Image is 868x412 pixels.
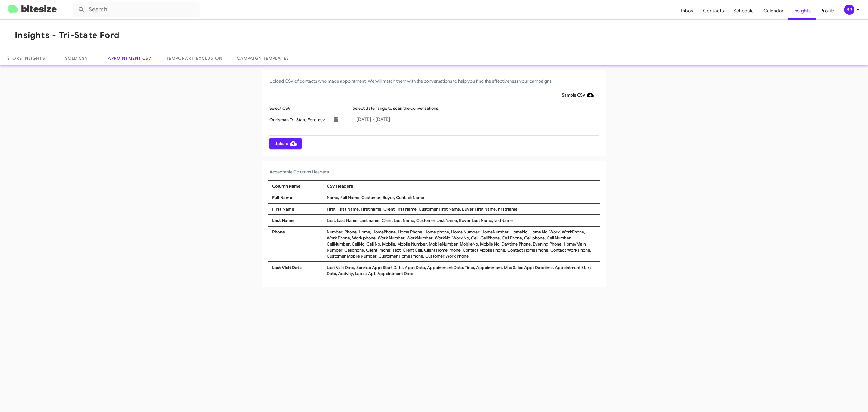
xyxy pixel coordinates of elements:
a: Appointment CSV [101,51,159,65]
span: Sample CSV [562,90,594,100]
div: Last Visit Date, Service Appt Start Date, Appt Date, Appointment Date/Time, Appointment, Max Sale... [325,265,597,277]
a: Inbox [676,2,698,20]
a: Campaign Templates [230,51,296,65]
label: Select CSV [269,105,291,111]
div: First, First Name, First name, Client First Name, Customer First Name, Buyer First Name, firstName [325,206,597,212]
div: Column Name [271,183,325,189]
a: Calendar [759,2,788,20]
a: Sold CSV [52,51,101,65]
div: BR [844,5,854,15]
span: Upload [274,138,297,149]
p: Ourisman Tri-State Ford.csv [269,117,325,123]
input: Start Date - End Date [353,114,460,125]
input: Search [73,2,200,17]
button: Upload [269,138,302,149]
div: Last Name [271,217,325,223]
button: BR [839,5,861,15]
label: Select date range to scan the conversations. [353,105,439,111]
div: Full Name [271,195,325,201]
a: Insights [788,2,816,20]
h4: Upload CSV of contacts who made appointment. We will match them with the conversations to help yo... [269,78,599,85]
div: Number, Phone, Home, HomePhone, Home Phone, Home phone, Home Number, HomeNumber, HomeNo, Home No,... [325,229,597,259]
div: CSV Headers [325,183,597,189]
h1: Insights - Tri-State Ford [15,30,120,40]
div: Last, Last Name, Last name, Client Last Name, Customer Last Name, Buyer Last Name, lastName [325,217,597,223]
button: Sample CSV [557,90,599,100]
div: Last Visit Date [271,265,325,277]
a: Schedule [729,2,759,20]
div: Name, Full Name, Customer, Buyer, Contact Name [325,195,597,201]
h4: Acceptable Columns Headers [269,168,599,176]
a: Profile [816,2,839,20]
a: Temporary Exclusion [159,51,230,65]
div: First Name [271,206,325,212]
a: Contacts [698,2,729,20]
div: Phone [271,229,325,259]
